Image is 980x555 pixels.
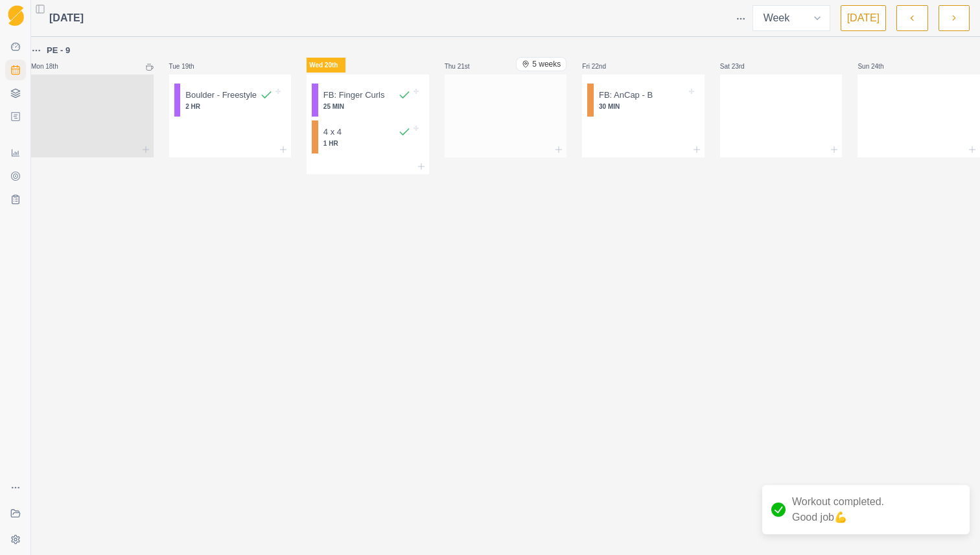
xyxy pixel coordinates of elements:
span: [DATE] [49,10,84,26]
p: FB: AnCap - B [599,89,653,102]
p: Thu 21st [445,62,484,71]
button: Settings [5,529,26,550]
p: Mon 18th [31,62,70,71]
p: 2 HR [185,102,273,111]
p: 25 MIN [323,102,411,111]
p: Workout completed. Good job 💪 [792,494,884,525]
div: FB: Finger Curls25 MIN [312,84,424,117]
p: PE - 9 [47,44,70,57]
span: 5 weeks [532,59,561,69]
p: Sat 23rd [720,62,759,71]
p: Sun 24th [857,62,896,71]
a: Logo [5,5,26,26]
img: Logo [8,5,24,27]
p: FB: Finger Curls [323,89,385,102]
div: Boulder - Freestyle2 HR [174,84,286,117]
div: 4 x 41 HR [312,120,424,153]
p: Tue 19th [169,62,208,71]
button: [DATE] [841,5,886,31]
a: 5 weeks [516,57,566,71]
div: FB: AnCap - B30 MIN [587,84,699,117]
p: Fri 22nd [582,62,621,71]
p: Boulder - Freestyle [185,89,257,102]
p: 30 MIN [599,102,686,111]
p: 1 HR [323,139,411,148]
p: Wed 20th [307,58,345,73]
p: 4 x 4 [323,126,342,139]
